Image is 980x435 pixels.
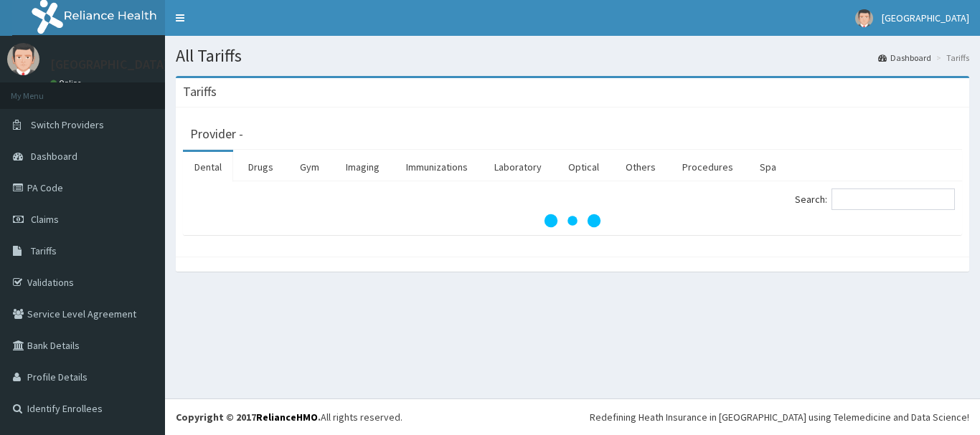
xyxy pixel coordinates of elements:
[544,192,601,249] svg: audio-loading
[395,152,479,182] a: Immunizations
[590,410,969,424] div: Redefining Heath Insurance in [GEOGRAPHIC_DATA] using Telemedicine and Data Science!
[165,398,980,435] footer: All rights reserved.
[256,411,318,424] a: RelianceHMO
[483,152,553,182] a: Laboratory
[50,58,169,71] p: [GEOGRAPHIC_DATA]
[50,78,85,88] a: Online
[176,47,969,65] h1: All Tariffs
[831,188,955,210] input: Search:
[7,43,39,75] img: User Image
[183,152,233,182] a: Dental
[795,188,955,210] label: Search:
[31,118,104,131] span: Switch Providers
[288,152,331,182] a: Gym
[878,52,931,64] a: Dashboard
[671,152,745,182] a: Procedures
[334,152,391,182] a: Imaging
[557,152,611,182] a: Optical
[933,52,969,64] li: Tariffs
[882,11,969,24] span: [GEOGRAPHIC_DATA]
[31,213,59,226] span: Claims
[614,152,667,182] a: Others
[31,150,77,163] span: Dashboard
[176,411,321,424] strong: Copyright © 2017 .
[183,85,217,98] h3: Tariffs
[31,244,57,257] span: Tariffs
[748,152,788,182] a: Spa
[190,128,243,140] h3: Provider -
[855,9,873,27] img: User Image
[237,152,285,182] a: Drugs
